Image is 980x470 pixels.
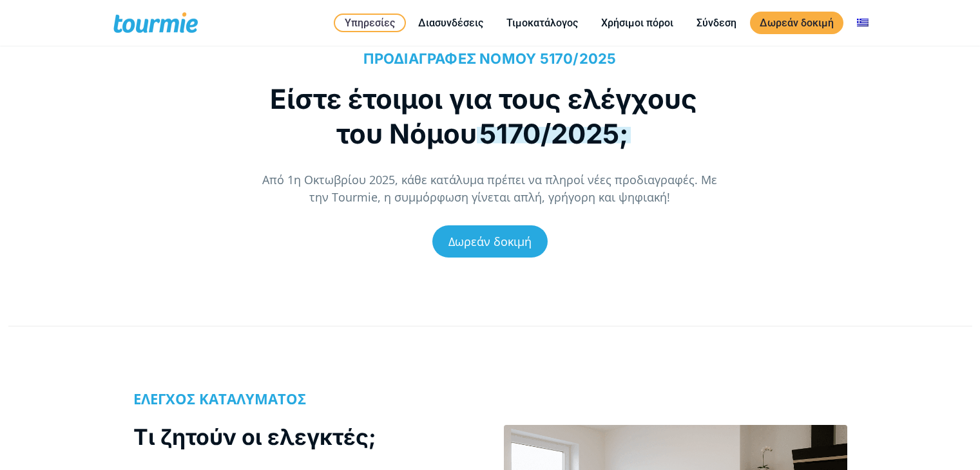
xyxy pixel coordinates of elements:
[256,171,724,206] p: Από 1η Οκτωβρίου 2025, κάθε κατάλυμα πρέπει να πληροί νέες προδιαγραφές. Με την Tourmie, η συμμόρ...
[363,50,616,67] span: ΠΡΟΔΙΑΓΡΑΦΕΣ ΝΟΜΟΥ 5170/2025
[256,82,711,151] h1: Είστε έτοιμοι για τους ελέγχους του Νόμου
[334,14,406,32] a: Υπηρεσίες
[477,117,631,150] span: 5170/2025;
[847,15,878,31] a: Αλλαγή σε
[750,12,843,34] a: Δωρεάν δοκιμή
[432,225,548,258] a: Δωρεάν δοκιμή
[133,422,477,452] h2: Τι ζητούν οι ελεγκτές;
[497,15,588,31] a: Τιμοκατάλογος
[408,15,493,31] a: Διασυνδέσεις
[687,15,746,31] a: Σύνδεση
[591,15,683,31] a: Χρήσιμοι πόροι
[133,389,306,408] b: ΕΛΕΓΧΟΣ ΚΑΤΑΛΥΜΑΤΟΣ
